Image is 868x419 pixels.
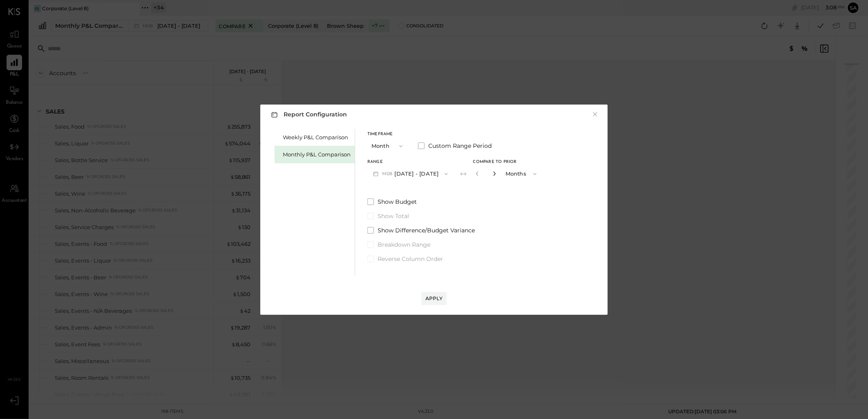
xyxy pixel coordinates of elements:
[473,160,517,164] span: Compare to Prior
[378,241,430,249] span: Breakdown Range
[382,171,395,177] span: M08
[367,138,408,154] button: Month
[283,151,351,158] div: Monthly P&L Comparison
[283,134,351,141] div: Weekly P&L Comparison
[501,166,542,181] button: Months
[378,226,475,234] span: Show Difference/Budget Variance
[378,255,443,263] span: Reverse Column Order
[428,142,492,150] span: Custom Range Period
[378,212,409,220] span: Show Total
[425,295,443,302] div: Apply
[421,292,447,305] button: Apply
[591,110,599,118] button: ×
[367,132,408,136] div: Timeframe
[378,198,417,206] span: Show Budget
[367,160,454,164] div: Range
[367,166,454,181] button: M08[DATE] - [DATE]
[269,109,347,120] h3: Report Configuration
